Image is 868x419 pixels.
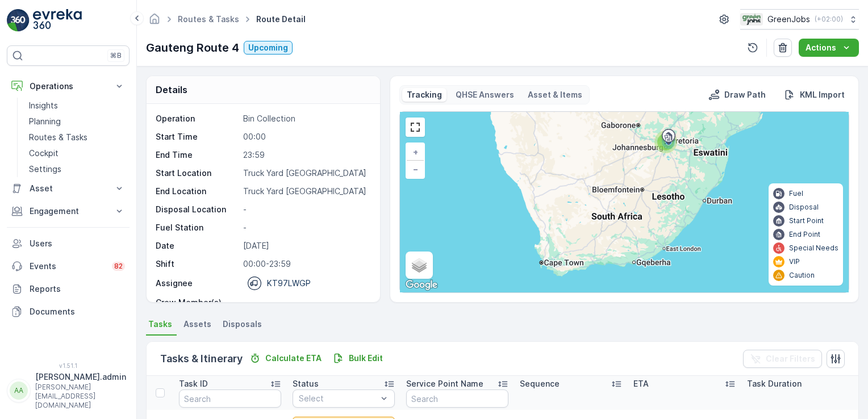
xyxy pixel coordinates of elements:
[766,353,815,364] p: Clear Filters
[789,257,800,266] p: VIP
[156,278,193,289] p: Assignee
[7,177,130,200] button: Asset
[156,186,239,197] p: End Location
[403,278,440,292] img: Google
[328,351,387,365] button: Bulk Edit
[156,258,239,270] p: Shift
[243,297,368,308] p: -
[413,164,419,174] span: −
[740,13,763,26] img: Green_Jobs_Logo.png
[267,278,311,289] p: KT97LWGP
[7,9,30,32] img: logo
[29,148,59,159] p: Cockpit
[407,119,424,136] a: View Fullscreen
[30,283,125,295] p: Reports
[806,42,836,53] p: Actions
[30,261,105,272] p: Events
[30,81,107,92] p: Operations
[24,145,130,161] a: Cockpit
[265,353,322,364] p: Calculate ETA
[7,278,130,300] a: Reports
[156,297,239,308] p: Crew Member(s)
[406,378,483,389] p: Service Point Name
[156,240,239,252] p: Date
[183,319,211,330] span: Assets
[179,389,281,408] input: Search
[789,203,819,212] p: Disposal
[156,204,239,215] p: Disposal Location
[407,89,442,100] p: Tracking
[29,132,87,143] p: Routes & Tasks
[243,258,368,270] p: 00:00-23:59
[243,113,368,124] p: Bin Collection
[179,378,208,389] p: Task ID
[110,51,122,60] p: ⌘B
[747,378,802,389] p: Task Duration
[800,89,845,100] p: KML Import
[244,41,293,55] button: Upcoming
[528,89,582,100] p: Asset & Items
[407,161,424,178] a: Zoom Out
[789,244,838,253] p: Special Needs
[789,216,824,225] p: Start Point
[293,378,319,389] p: Status
[223,319,262,330] span: Disposals
[148,319,172,330] span: Tasks
[156,131,239,143] p: Start Time
[156,222,239,233] p: Fuel Station
[724,89,766,100] p: Draw Path
[743,350,822,368] button: Clear Filters
[7,232,130,255] a: Users
[245,351,326,365] button: Calculate ETA
[407,253,432,278] a: Layers
[7,300,130,323] a: Documents
[254,14,308,25] span: Route Detail
[178,14,239,24] a: Routes & Tasks
[24,129,130,145] a: Routes & Tasks
[156,83,187,97] p: Details
[243,204,368,215] p: -
[789,230,820,239] p: End Point
[30,238,125,249] p: Users
[30,183,107,194] p: Asset
[30,206,107,217] p: Engagement
[7,75,130,98] button: Operations
[299,393,377,404] p: Select
[789,271,815,280] p: Caution
[24,161,130,177] a: Settings
[243,186,368,197] p: Truck Yard [GEOGRAPHIC_DATA]
[248,42,288,53] p: Upcoming
[7,200,130,223] button: Engagement
[413,147,418,157] span: +
[7,371,130,410] button: AA[PERSON_NAME].admin[PERSON_NAME][EMAIL_ADDRESS][DOMAIN_NAME]
[160,351,243,367] p: Tasks & Itinerary
[406,389,508,408] input: Search
[29,100,58,111] p: Insights
[349,353,383,364] p: Bulk Edit
[7,362,130,369] span: v 1.51.1
[35,383,126,410] p: [PERSON_NAME][EMAIL_ADDRESS][DOMAIN_NAME]
[146,39,239,56] p: Gauteng Route 4
[520,378,560,389] p: Sequence
[456,89,514,100] p: QHSE Answers
[156,149,239,161] p: End Time
[779,88,849,102] button: KML Import
[148,17,161,27] a: Homepage
[243,131,368,143] p: 00:00
[243,222,368,233] p: -
[243,167,368,179] p: Truck Yard [GEOGRAPHIC_DATA]
[30,306,125,317] p: Documents
[35,371,126,383] p: [PERSON_NAME].admin
[243,240,368,252] p: [DATE]
[156,113,239,124] p: Operation
[767,14,810,25] p: GreenJobs
[10,382,28,400] div: AA
[403,278,440,292] a: Open this area in Google Maps (opens a new window)
[704,88,770,102] button: Draw Path
[799,39,859,57] button: Actions
[400,112,849,292] div: 0
[633,378,649,389] p: ETA
[33,9,82,32] img: logo_light-DOdMpM7g.png
[29,116,61,127] p: Planning
[24,114,130,129] a: Planning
